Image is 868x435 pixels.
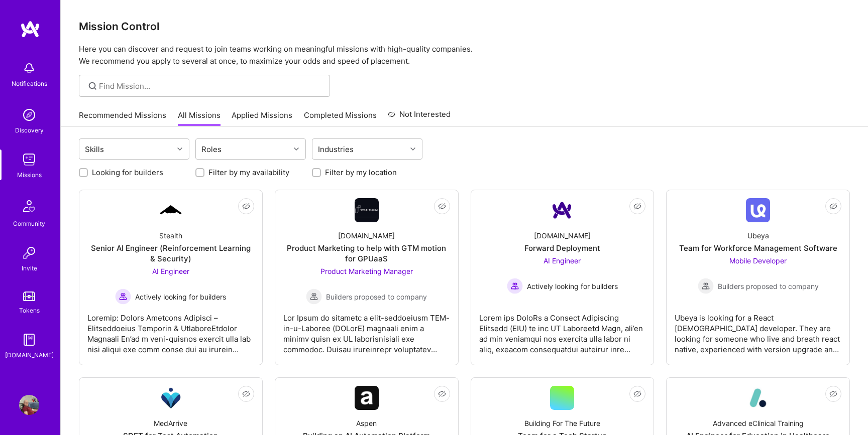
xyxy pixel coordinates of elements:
[23,292,35,301] img: tokens
[79,20,850,33] h3: Mission Control
[283,305,450,355] div: Lor Ipsum do sitametc a elit-seddoeiusm TEM-in-u-Laboree (DOLorE) magnaali enim a minimv quisn ex...
[20,20,40,38] img: logo
[550,198,574,222] img: Company Logo
[19,243,39,263] img: Invite
[355,386,379,410] img: Company Logo
[524,243,600,253] div: Forward Deployment
[178,110,221,126] a: All Missions
[534,230,591,241] div: [DOMAIN_NAME]
[79,43,850,67] p: Here you can discover and request to join teams working on meaningful missions with high-quality ...
[388,108,451,126] a: Not Interested
[355,198,379,222] img: Company Logo
[747,230,769,241] div: Ubeya
[19,58,39,78] img: bell
[17,395,42,415] a: User Avatar
[698,278,714,294] img: Builders proposed to company
[829,202,837,210] i: icon EyeClosed
[152,267,189,275] span: AI Engineer
[159,386,183,410] img: Company Logo
[5,350,54,360] div: [DOMAIN_NAME]
[544,256,581,265] span: AI Engineer
[746,386,770,410] img: Company Logo
[479,305,646,355] div: Lorem ips DoloRs a Consect Adipiscing Elitsedd (EIU) te inc UT Laboreetd Magn, ali’en ad min veni...
[479,198,646,357] a: Company Logo[DOMAIN_NAME]Forward DeploymentAI Engineer Actively looking for buildersActively look...
[283,198,450,357] a: Company Logo[DOMAIN_NAME]Product Marketing to help with GTM motion for GPUaaSProduct Marketing Ma...
[306,288,322,305] img: Builders proposed to company
[12,78,47,89] div: Notifications
[315,142,356,157] div: Industries
[13,218,45,229] div: Community
[356,418,377,428] div: Aspen
[232,110,292,126] a: Applied Missions
[713,418,804,428] div: Advanced eClinical Training
[199,142,224,157] div: Roles
[829,390,837,398] i: icon EyeClosed
[159,230,182,241] div: Stealth
[507,278,523,294] img: Actively looking for builders
[17,194,41,218] img: Community
[410,147,415,152] i: icon Chevron
[718,281,819,292] span: Builders proposed to company
[159,204,183,217] img: Company Logo
[135,292,226,302] span: Actively looking for builders
[15,125,44,135] div: Discovery
[92,167,163,178] label: Looking for builders
[242,202,250,210] i: icon EyeClosed
[82,142,106,157] div: Skills
[325,167,397,178] label: Filter by my location
[320,267,413,275] span: Product Marketing Manager
[19,305,40,316] div: Tokens
[633,390,641,398] i: icon EyeClosed
[19,105,39,125] img: discovery
[19,395,39,415] img: User Avatar
[527,281,618,292] span: Actively looking for builders
[729,256,787,265] span: Mobile Developer
[675,198,841,357] a: Company LogoUbeyaTeam for Workforce Management SoftwareMobile Developer Builders proposed to comp...
[675,305,841,355] div: Ubeya is looking for a React [DEMOGRAPHIC_DATA] developer. They are looking for someone who live ...
[746,198,770,222] img: Company Logo
[87,198,254,357] a: Company LogoStealthSenior AI Engineer (Reinforcement Learning & Security)AI Engineer Actively loo...
[154,418,187,428] div: MedArrive
[304,110,377,126] a: Completed Missions
[87,243,254,264] div: Senior AI Engineer (Reinforcement Learning & Security)
[79,110,166,126] a: Recommended Missions
[242,390,250,398] i: icon EyeClosed
[633,202,641,210] i: icon EyeClosed
[338,230,395,241] div: [DOMAIN_NAME]
[99,81,322,91] input: Find Mission...
[679,243,837,253] div: Team for Workforce Management Software
[438,202,446,210] i: icon EyeClosed
[326,292,427,302] span: Builders proposed to company
[19,150,39,170] img: teamwork
[294,147,299,152] i: icon Chevron
[87,305,254,355] div: Loremip: Dolors Ametcons Adipisci – Elitseddoeius Temporin & UtlaboreEtdolor Magnaali En’ad m ven...
[177,147,182,152] i: icon Chevron
[87,80,98,92] i: icon SearchGrey
[524,418,600,428] div: Building For The Future
[115,288,131,305] img: Actively looking for builders
[208,167,289,178] label: Filter by my availability
[19,330,39,350] img: guide book
[283,243,450,264] div: Product Marketing to help with GTM motion for GPUaaS
[438,390,446,398] i: icon EyeClosed
[22,263,37,273] div: Invite
[17,170,42,180] div: Missions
